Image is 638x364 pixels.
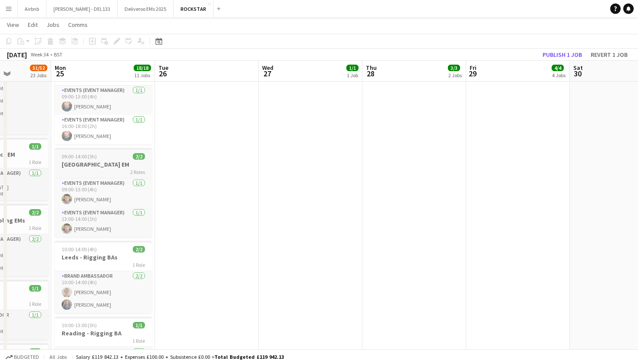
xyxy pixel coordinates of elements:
[133,246,145,253] span: 2/2
[53,69,66,79] span: 25
[29,285,41,292] span: 1/1
[134,65,151,71] span: 18/18
[29,209,41,216] span: 2/2
[29,159,41,165] span: 1 Role
[62,322,97,328] span: 10:00-13:00 (3h)
[30,72,47,79] div: 23 Jobs
[7,21,19,29] span: View
[587,49,631,60] button: Revert 1 job
[55,241,152,313] app-job-card: 10:00-14:00 (4h)2/2Leeds - Rigging BAs1 RoleBrand Ambassador2/210:00-14:00 (4h)[PERSON_NAME][PERS...
[62,153,97,160] span: 09:00-14:00 (5h)
[29,301,41,307] span: 1 Role
[158,64,168,72] span: Tue
[448,65,460,71] span: 3/3
[48,354,69,360] span: All jobs
[3,19,23,30] a: View
[62,246,97,253] span: 10:00-14:00 (4h)
[365,69,377,79] span: 28
[118,0,174,17] button: Deliveroo EMs 2025
[46,21,59,29] span: Jobs
[46,0,118,17] button: [PERSON_NAME] - DEL133
[7,50,27,59] div: [DATE]
[539,49,585,60] button: Publish 1 job
[29,51,50,58] span: Week 34
[55,271,152,313] app-card-role: Brand Ambassador2/210:00-14:00 (4h)[PERSON_NAME][PERSON_NAME]
[346,65,358,71] span: 1/1
[18,0,46,17] button: Airbnb
[132,262,145,268] span: 1 Role
[55,253,152,261] h3: Leeds - Rigging BAs
[133,322,145,328] span: 1/1
[157,69,168,79] span: 26
[55,178,152,208] app-card-role: Events (Event Manager)1/109:00-13:00 (4h)[PERSON_NAME]
[29,348,41,355] span: 1/1
[347,72,358,79] div: 1 Job
[76,354,284,360] div: Salary £119 842.13 + Expenses £100.00 + Subsistence £0.00 =
[132,338,145,344] span: 1 Role
[133,153,145,160] span: 2/2
[55,85,152,115] app-card-role: Events (Event Manager)1/109:00-13:00 (4h)[PERSON_NAME]
[14,354,39,360] span: Budgeted
[55,329,152,337] h3: Reading - Rigging BA
[24,19,41,30] a: Edit
[29,225,41,231] span: 1 Role
[54,51,62,58] div: BST
[572,69,583,79] span: 30
[134,72,151,79] div: 11 Jobs
[470,64,477,72] span: Fri
[552,72,566,79] div: 4 Jobs
[4,352,40,362] button: Budgeted
[29,143,41,150] span: 1/1
[55,64,66,72] span: Mon
[262,64,273,72] span: Wed
[65,19,91,30] a: Comms
[55,161,152,168] h3: [GEOGRAPHIC_DATA] EM
[468,69,477,79] span: 29
[448,72,462,79] div: 2 Jobs
[174,0,214,17] button: ROCKSTAR
[130,169,145,175] span: 2 Roles
[261,69,273,79] span: 27
[30,65,47,71] span: 51/52
[55,148,152,237] app-job-card: 09:00-14:00 (5h)2/2[GEOGRAPHIC_DATA] EM2 RolesEvents (Event Manager)1/109:00-13:00 (4h)[PERSON_NA...
[214,354,284,360] span: Total Budgeted £119 942.13
[366,64,377,72] span: Thu
[55,55,152,144] app-job-card: 09:00-18:00 (9h)2/2[GEOGRAPHIC_DATA] EM2 RolesEvents (Event Manager)1/109:00-13:00 (4h)[PERSON_NA...
[68,21,88,29] span: Comms
[55,208,152,237] app-card-role: Events (Event Manager)1/113:00-14:00 (1h)[PERSON_NAME]
[573,64,583,72] span: Sat
[28,21,38,29] span: Edit
[43,19,63,30] a: Jobs
[552,65,564,71] span: 4/4
[55,115,152,144] app-card-role: Events (Event Manager)1/116:00-18:00 (2h)[PERSON_NAME]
